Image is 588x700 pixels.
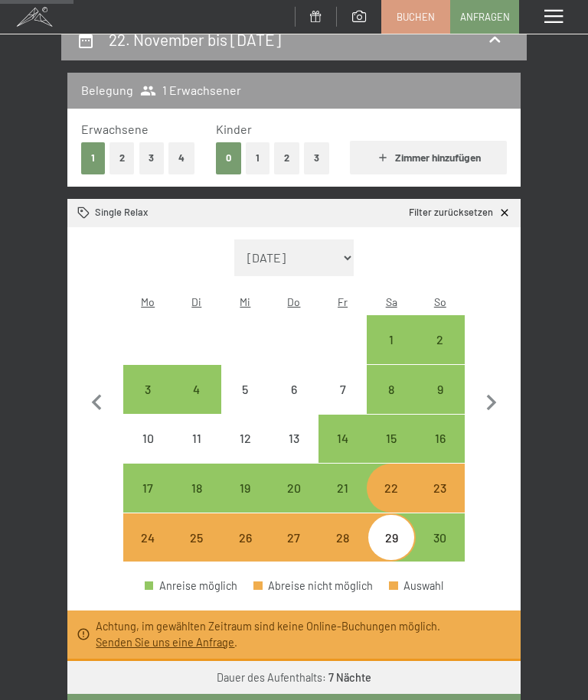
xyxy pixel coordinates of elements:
div: Anreise möglich [318,513,367,562]
div: Tue Nov 18 2025 [172,464,221,513]
div: Anreise nicht möglich [221,365,270,414]
div: Tue Nov 04 2025 [172,365,221,414]
div: Wed Nov 05 2025 [221,365,270,414]
div: 12 [223,432,269,478]
div: 11 [174,432,220,478]
div: Single Relax [77,206,148,220]
div: Anreise nicht möglich [123,513,172,562]
div: Anreise möglich [318,464,367,513]
div: 7 [320,383,366,429]
div: 14 [320,432,366,478]
div: Anreise möglich [367,415,416,464]
div: Dauer des Aufenthalts: [217,670,371,685]
div: 20 [271,482,317,528]
div: Sat Nov 08 2025 [367,365,416,414]
div: Anreise nicht möglich [123,415,172,464]
div: Anreise möglich [123,365,172,414]
button: 0 [216,142,241,174]
div: Sun Nov 02 2025 [416,315,465,364]
a: Buchen [382,1,449,33]
abbr: Samstag [386,295,397,308]
div: 15 [368,432,414,478]
div: Anreise möglich [172,464,221,513]
div: Mon Nov 03 2025 [123,365,172,414]
div: Anreise möglich [367,315,416,364]
div: Anreise möglich [367,464,416,513]
div: Anreise nicht möglich [269,365,318,414]
div: Anreise nicht möglich [269,415,318,464]
div: Fri Nov 14 2025 [318,415,367,464]
div: Anreise nicht möglich [221,513,270,562]
div: 9 [417,383,463,429]
div: 24 [125,532,171,578]
div: Anreise möglich [318,415,367,464]
div: Auswahl [389,581,443,591]
div: Sun Nov 23 2025 [416,464,465,513]
div: 5 [223,383,269,429]
div: Anreise nicht möglich [172,415,221,464]
div: Anreise möglich [269,464,318,513]
div: Tue Nov 11 2025 [172,415,221,464]
abbr: Dienstag [191,295,201,308]
div: Anreise möglich [416,464,465,513]
div: 3 [125,383,171,429]
div: Mon Nov 24 2025 [123,513,172,562]
abbr: Freitag [338,295,348,308]
div: Sat Nov 15 2025 [367,415,416,464]
div: Wed Nov 26 2025 [221,513,270,562]
div: 19 [223,482,269,528]
div: Fri Nov 21 2025 [318,464,367,513]
div: Anreise nicht möglich [269,513,318,562]
div: 23 [417,482,463,528]
div: 22 [368,482,414,528]
span: Buchen [397,10,435,24]
div: Thu Nov 06 2025 [269,365,318,414]
span: 1 Erwachsener [140,82,241,99]
div: 8 [368,383,414,429]
div: Anreise möglich [416,513,465,562]
div: Sat Nov 29 2025 [367,513,416,562]
div: 26 [223,532,269,578]
button: 3 [139,142,165,174]
div: Anreise nicht möglich [221,415,270,464]
button: Nächster Monat [475,239,508,563]
h3: Belegung [81,82,133,99]
div: Sun Nov 16 2025 [416,415,465,464]
div: 13 [271,432,317,478]
abbr: Donnerstag [287,295,300,308]
button: 2 [274,142,299,174]
div: Sun Nov 09 2025 [416,365,465,414]
a: Senden Sie uns eine Anfrage [96,636,234,649]
div: Thu Nov 20 2025 [269,464,318,513]
div: 6 [271,383,317,429]
div: Tue Nov 25 2025 [172,513,221,562]
div: Sat Nov 22 2025 [367,464,416,513]
b: 7 Nächte [328,671,371,684]
div: Anreise möglich [416,365,465,414]
abbr: Sonntag [434,295,446,308]
div: 28 [320,532,366,578]
div: Mon Nov 17 2025 [123,464,172,513]
div: Sat Nov 01 2025 [367,315,416,364]
button: Vorheriger Monat [81,239,113,563]
div: 1 [368,334,414,379]
abbr: Mittwoch [240,295,250,308]
div: 21 [320,482,366,528]
div: 17 [125,482,171,528]
div: Anreise nicht möglich [172,513,221,562]
div: Anreise möglich [221,464,270,513]
div: Anreise möglich [416,415,465,464]
div: Anreise möglich [367,365,416,414]
h2: 22. November bis [DATE] [109,30,281,49]
div: Wed Nov 19 2025 [221,464,270,513]
a: Filter zurücksetzen [409,206,511,220]
span: Anfragen [460,10,510,24]
div: Anreise nicht möglich [318,365,367,414]
div: Thu Nov 13 2025 [269,415,318,464]
div: 18 [174,482,220,528]
div: 16 [417,432,463,478]
div: Anreise möglich [145,581,237,591]
button: Zimmer hinzufügen [350,141,507,174]
button: 3 [304,142,329,174]
div: Wed Nov 12 2025 [221,415,270,464]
